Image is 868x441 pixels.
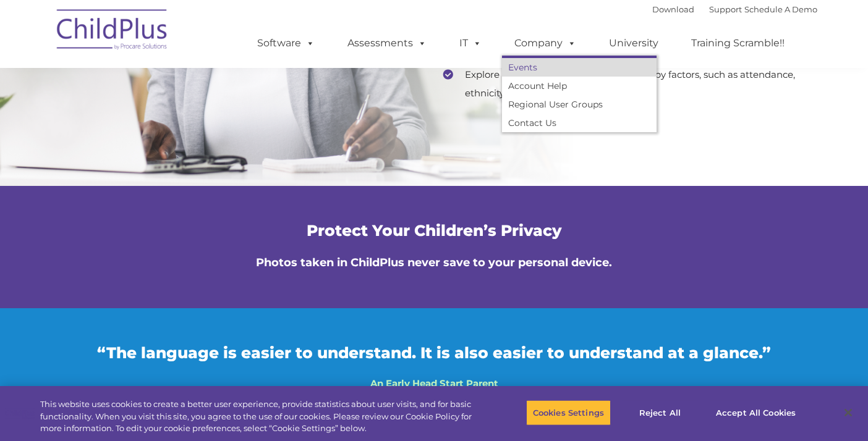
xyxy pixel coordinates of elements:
strong: An Early Head Start Parent [370,377,498,389]
button: Accept All Cookies [709,400,802,426]
a: Schedule A Demo [744,4,817,14]
div: This website uses cookies to create a better user experience, provide statistics about user visit... [40,398,477,435]
button: Close [835,399,862,426]
a: Software [245,31,327,56]
span: Protect Your Children’s Privacy [307,221,562,240]
a: Assessments [335,31,439,56]
a: Events [502,58,657,77]
span: Photos taken in ChildPlus never save to your personal device. [256,256,612,269]
font: | [652,4,817,14]
a: Contact Us [502,114,657,132]
a: University [597,31,671,56]
a: Company [502,31,589,56]
a: IT [447,31,494,56]
img: ChildPlus by Procare Solutions [51,1,174,62]
a: Support [709,4,742,14]
a: Training Scramble!! [679,31,797,56]
button: Reject All [621,400,699,426]
span: “The language is easier to understand. It is also easier to understand at a glance.” [97,343,771,362]
a: Account Help [502,77,657,95]
button: Cookies Settings [526,400,611,426]
a: Regional User Groups [502,95,657,114]
a: Download [652,4,694,14]
li: Explore how child outcomes are affected by factors, such as attendance, ethnicity, gender, langua... [443,65,808,103]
